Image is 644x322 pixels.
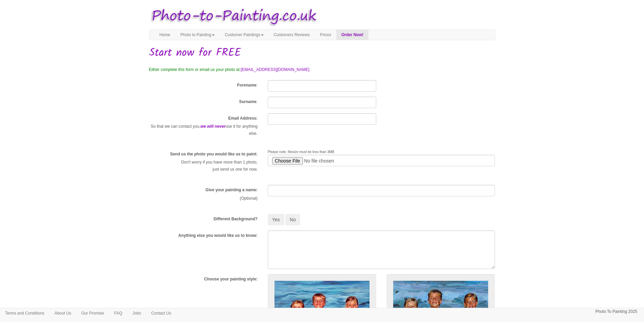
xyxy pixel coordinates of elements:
a: Order Now! [336,30,368,40]
a: Photo to Painting [175,30,220,40]
label: Different Background? [214,216,258,222]
p: So that we can contact you, use it for anything else. [149,123,258,137]
a: Contact Us [146,308,176,318]
div: : [144,97,263,106]
a: Customer Paintings [220,30,269,40]
a: FAQ [109,308,127,318]
a: Home [154,30,175,40]
span: Please note, filesize must be less than 3MB [268,150,334,154]
label: Email Address: [228,116,258,121]
a: Customers Reviews [269,30,315,40]
label: Surname [239,99,256,105]
button: No [285,214,300,225]
span: Either complete this form or email us your photo at: [149,67,241,72]
a: [EMAIL_ADDRESS][DOMAIN_NAME] [241,67,309,72]
h1: Start now for FREE [149,47,495,59]
p: (Optional) [149,195,258,202]
label: Give your painting a name: [206,187,258,193]
label: Anything else you would like us to know: [178,233,258,239]
a: Prices [315,30,336,40]
button: Yes [268,214,284,225]
a: Our Promise [76,308,109,318]
label: Forename [237,82,256,88]
img: Photo to Painting [146,3,319,29]
div: : [144,80,263,90]
p: Don't worry if you have more than 1 photo, just send us one for now. [149,159,258,173]
label: Send us the photo you would like us to paint: [170,151,258,157]
a: About Us [49,308,76,318]
em: we will never [200,124,225,129]
label: Choose your painting style: [204,276,258,282]
a: Jobs [127,308,146,318]
p: Photo To Painting 2025 [595,308,637,315]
